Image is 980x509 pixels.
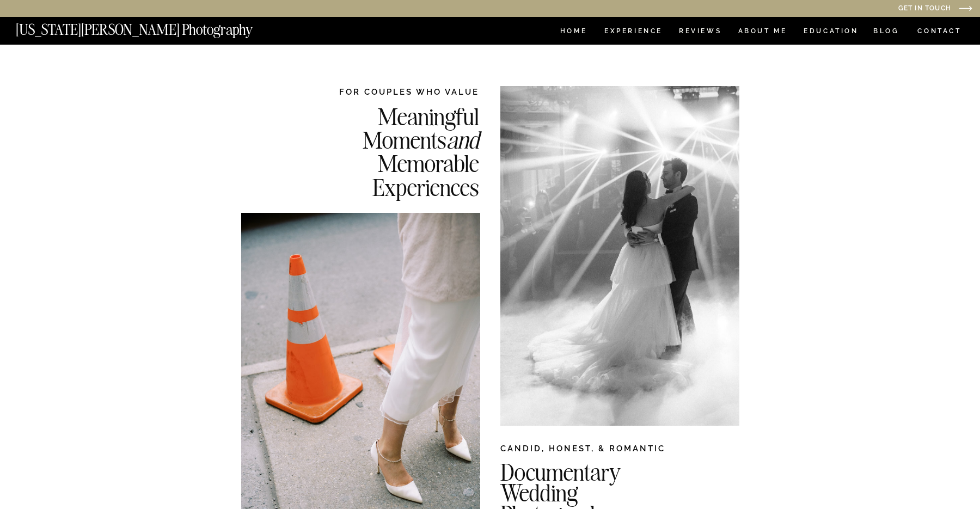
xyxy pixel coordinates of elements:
h2: Meaningful Moments Memorable Experiences [307,105,479,198]
a: [US_STATE][PERSON_NAME] Photography [16,22,289,32]
a: ABOUT ME [738,28,787,37]
a: EDUCATION [803,28,860,37]
a: BLOG [873,28,899,37]
a: Get in Touch [787,5,951,13]
a: REVIEWS [679,28,720,37]
h2: FOR COUPLES WHO VALUE [307,86,479,97]
a: Experience [604,28,661,37]
i: and [446,125,479,155]
a: CONTACT [917,25,962,37]
h2: CANDID, HONEST, & ROMANTIC [500,443,739,459]
a: HOME [558,28,589,37]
